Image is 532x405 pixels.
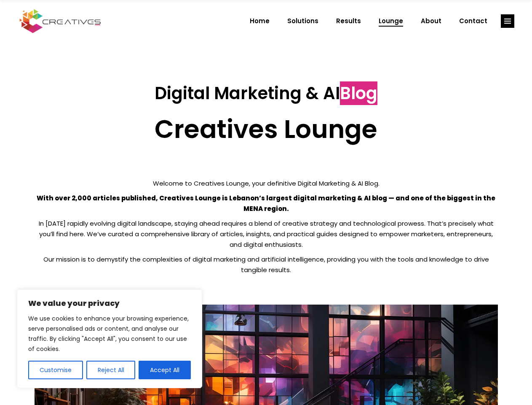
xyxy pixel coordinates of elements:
[340,81,377,105] span: Blog
[421,10,441,32] span: About
[17,289,202,388] div: We value your privacy
[28,298,191,308] p: We value your privacy
[278,10,327,32] a: Solutions
[450,10,496,32] a: Contact
[35,178,498,189] p: Welcome to Creatives Lounge, your definitive Digital Marketing & AI Blog.
[35,114,498,144] h2: Creatives Lounge
[379,10,403,32] span: Lounge
[86,361,136,379] button: Reject All
[287,10,318,32] span: Solutions
[35,254,498,275] p: Our mission is to demystify the complexities of digital marketing and artificial intelligence, pr...
[412,10,450,32] a: About
[327,10,370,32] a: Results
[28,313,191,354] p: We use cookies to enhance your browsing experience, serve personalised ads or content, and analys...
[241,10,278,32] a: Home
[370,10,412,32] a: Lounge
[336,10,361,32] span: Results
[459,10,487,32] span: Contact
[139,361,191,379] button: Accept All
[35,218,498,250] p: In [DATE] rapidly evolving digital landscape, staying ahead requires a blend of creative strategy...
[28,361,83,379] button: Customise
[37,194,495,213] strong: With over 2,000 articles published, Creatives Lounge is Lebanon’s largest digital marketing & AI ...
[35,83,498,103] h3: Digital Marketing & AI
[18,8,103,34] img: Creatives
[501,14,514,28] a: link
[250,10,270,32] span: Home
